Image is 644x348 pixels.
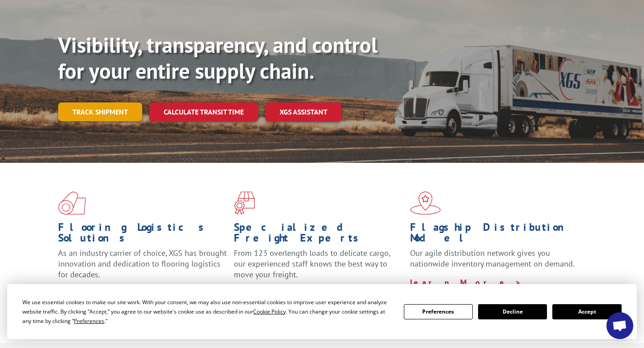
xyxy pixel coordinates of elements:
[7,284,637,339] div: Cookie Consent Prompt
[410,248,575,269] span: Our agile distribution network gives you nationwide inventory management on demand.
[58,31,377,85] b: Visibility, transparency, and control for your entire supply chain.
[234,222,403,248] h1: Specialized Freight Experts
[74,317,104,325] span: Preferences
[410,222,579,248] h1: Flagship Distribution Model
[478,304,547,319] button: Decline
[22,297,393,326] div: We use essential cookies to make our site work. With your consent, we may also use non-essential ...
[58,191,86,215] img: xgs-icon-total-supply-chain-intelligence-red
[58,222,227,248] h1: Flooring Logistics Solutions
[149,102,258,122] a: Calculate transit time
[410,191,441,215] img: xgs-icon-flagship-distribution-model-red
[265,102,342,122] a: XGS ASSISTANT
[253,308,286,315] span: Cookie Policy
[410,277,521,288] a: Learn More >
[58,248,227,280] span: As an industry carrier of choice, XGS has brought innovation and dedication to flooring logistics...
[58,102,142,121] a: Track shipment
[606,312,633,339] a: Open chat
[234,191,255,215] img: xgs-icon-focused-on-flooring-red
[552,304,621,319] button: Accept
[404,304,473,319] button: Preferences
[234,248,403,288] p: From 123 overlength loads to delicate cargo, our experienced staff knows the best way to move you...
